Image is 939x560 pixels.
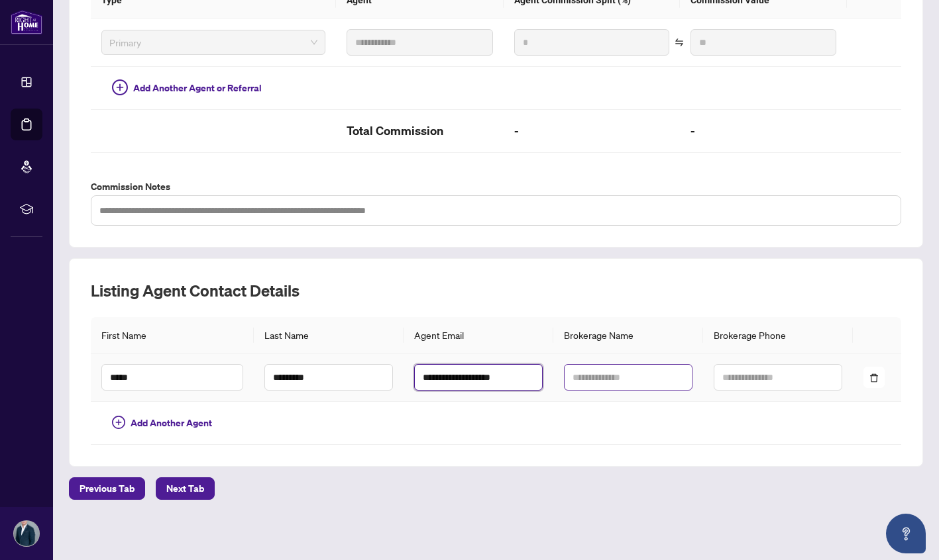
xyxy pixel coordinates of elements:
[112,79,128,95] span: plus-circle
[690,120,837,142] h2: -
[404,317,553,353] th: Agent Email
[869,373,879,383] span: delete
[101,77,272,99] button: Add Another Agent or Referral
[156,477,215,500] button: Next Tab
[91,317,254,353] th: First Name
[166,478,204,499] span: Next Tab
[703,317,853,353] th: Brokerage Phone
[91,280,901,301] h2: Listing Agent Contact Details
[886,514,926,553] button: Open asap
[347,120,493,142] h2: Total Commission
[553,317,703,353] th: Brokerage Name
[109,32,317,52] span: Primary
[675,38,684,47] span: swap
[14,521,39,546] img: Profile Icon
[80,478,135,499] span: Previous Tab
[101,412,223,434] button: Add Another Agent
[91,179,901,194] label: Commission Notes
[254,317,404,353] th: Last Name
[69,477,145,500] button: Previous Tab
[131,416,212,430] span: Add Another Agent
[112,416,125,429] span: plus-circle
[133,81,262,95] span: Add Another Agent or Referral
[11,10,42,34] img: logo
[514,120,669,142] h2: -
